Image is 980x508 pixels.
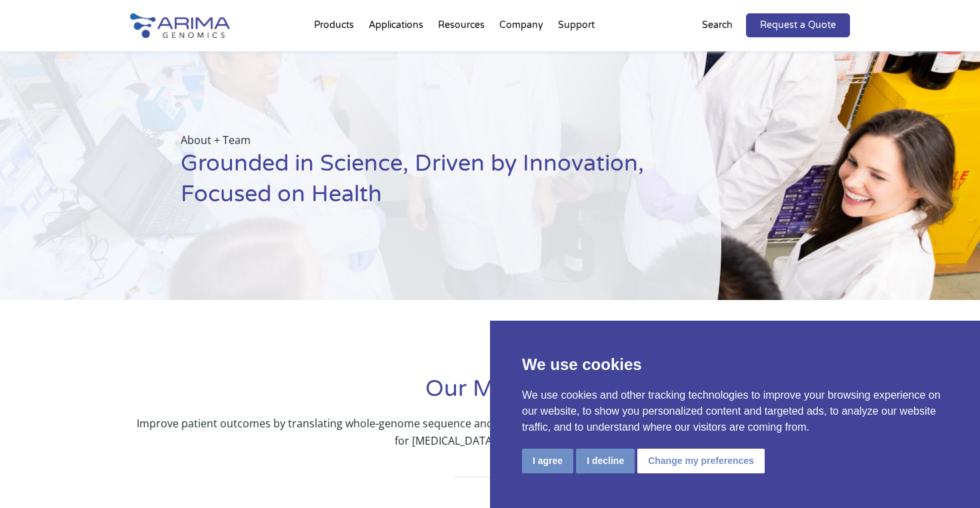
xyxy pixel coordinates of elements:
[576,449,635,473] button: I decline
[181,131,655,149] p: About + Team
[522,387,948,435] p: We use cookies and other tracking technologies to improve your browsing experience on our website...
[130,374,850,415] h1: Our Mission
[702,17,733,34] p: Search
[522,353,948,377] p: We use cookies
[522,449,573,473] button: I agree
[130,13,230,38] img: Arima-Genomics-logo
[130,415,850,449] p: Improve patient outcomes by translating whole-genome sequence and structure information into the ...
[637,449,765,473] button: Change my preferences
[746,13,850,37] a: Request a Quote
[181,149,655,220] h1: Grounded in Science, Driven by Innovation, Focused on Health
